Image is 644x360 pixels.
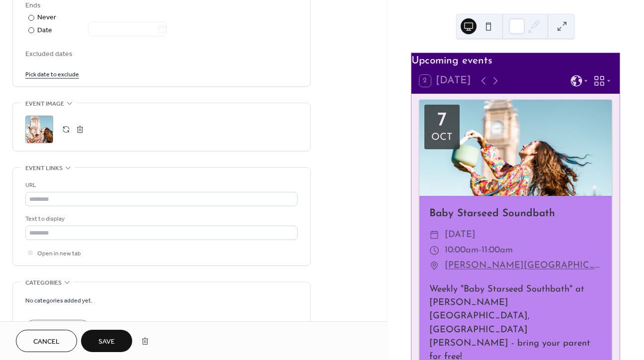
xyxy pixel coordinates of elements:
[37,25,167,36] div: Date
[479,243,482,258] span: -
[445,228,476,243] span: [DATE]
[429,243,440,258] div: ​
[25,296,92,306] span: No categories added yet.
[25,69,79,80] span: Pick date to exclude
[429,228,440,243] div: ​
[25,320,90,336] button: Add Category
[25,163,63,174] span: Event links
[37,248,81,259] span: Open in new tab
[445,258,602,274] a: [PERSON_NAME][GEOGRAPHIC_DATA]
[437,111,447,130] div: 7
[25,116,53,143] div: ;
[25,0,296,11] div: Ends
[37,12,57,23] div: Never
[25,180,296,190] div: URL
[411,53,620,68] div: Upcoming events
[429,258,440,274] div: ​
[33,337,60,347] span: Cancel
[25,49,298,60] span: Excluded dates
[445,243,479,258] span: 10:00am
[25,214,296,224] div: Text to display
[482,243,513,258] span: 11:00am
[81,330,132,352] button: Save
[16,330,77,352] button: Cancel
[431,133,452,143] div: Oct
[98,337,115,347] span: Save
[25,99,64,109] span: Event image
[25,278,62,288] span: Categories
[419,206,612,221] div: Baby Starseed Soundbath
